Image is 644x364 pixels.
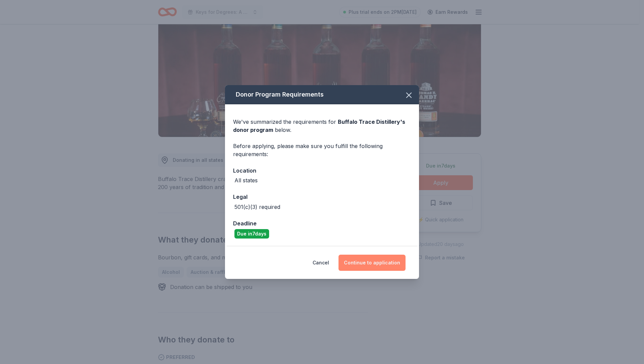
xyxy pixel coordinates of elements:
div: 501(c)(3) required [234,203,280,211]
div: We've summarized the requirements for below. [233,118,411,134]
div: Donor Program Requirements [225,85,419,104]
div: Before applying, please make sure you fulfill the following requirements: [233,142,411,158]
button: Continue to application [339,255,406,271]
div: Location [233,166,411,175]
div: Deadline [233,219,411,228]
button: Cancel [313,255,329,271]
div: Due in 7 days [234,229,269,239]
div: Legal [233,192,411,201]
div: All states [234,176,258,184]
